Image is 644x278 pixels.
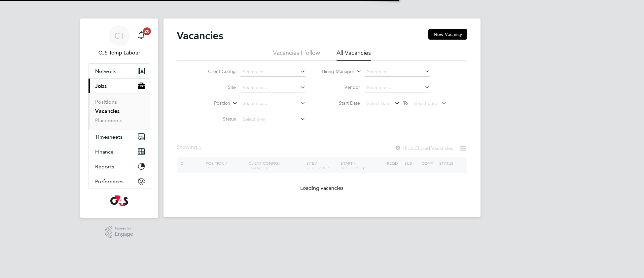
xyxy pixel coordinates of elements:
[135,25,148,46] a: 20
[367,100,391,106] span: Select date
[240,83,305,92] input: Search for...
[413,100,437,106] span: Select date
[95,99,117,105] a: Positions
[401,99,410,107] span: To
[88,49,150,57] span: CJS Temp Labour
[337,49,371,61] li: All Vacancies
[198,116,236,122] label: Status
[114,31,125,40] span: CT
[95,178,124,185] span: Preferences
[89,129,150,144] button: Timesheets
[95,117,123,123] a: Placements
[80,18,158,218] nav: Main navigation
[95,83,107,89] span: Jobs
[110,195,128,206] img: g4s-logo-retina.png
[115,226,133,231] span: Powered by
[95,108,120,114] a: Vacancies
[89,79,150,93] button: Jobs
[89,93,150,129] div: Jobs
[365,67,430,77] input: Search for...
[95,68,116,74] span: Network
[428,29,467,40] button: New Vacancy
[240,99,305,108] input: Search for...
[273,49,320,61] li: Vacancies I follow
[198,68,236,74] label: Client Config
[88,25,150,57] a: CTCJS Temp Labour
[105,226,133,238] a: Powered byEngage
[95,149,114,155] span: Finance
[240,67,305,77] input: Search for...
[89,64,150,78] button: Network
[95,163,114,170] span: Reports
[88,195,150,206] a: Go to home page
[143,27,151,35] span: 20
[240,115,305,124] input: Select one
[316,68,354,75] label: Hiring Manager
[197,144,201,151] span: ...
[95,134,123,140] span: Timesheets
[115,231,133,237] span: Engage
[89,144,150,159] button: Finance
[365,83,430,92] input: Search for...
[322,100,360,106] label: Start Date
[395,145,453,151] label: Hide Closed Vacancies
[198,84,236,90] label: Site
[177,29,223,42] h2: Vacancies
[192,100,230,107] label: Position
[89,159,150,174] button: Reports
[177,144,202,151] div: Showing
[322,84,360,90] label: Vendor
[89,174,150,189] button: Preferences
